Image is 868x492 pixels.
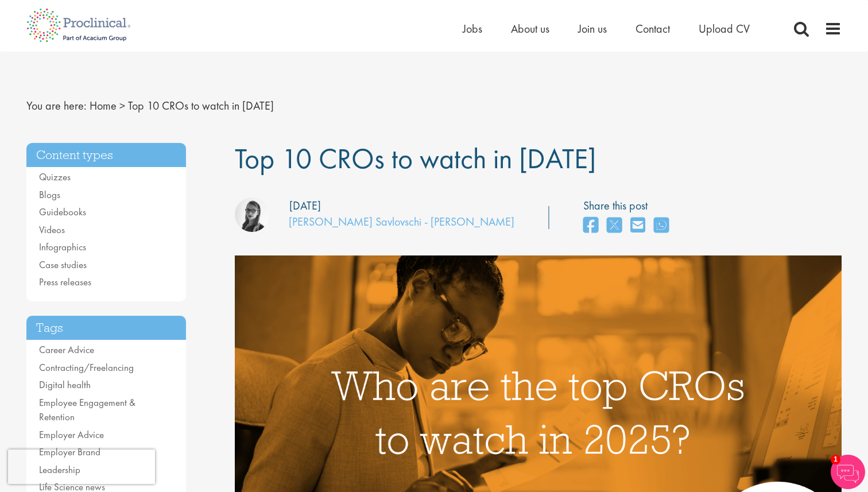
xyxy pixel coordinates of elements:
[39,343,94,356] a: Career Advice
[635,21,670,36] a: Contact
[39,206,86,218] a: Guidebooks
[90,98,117,113] a: breadcrumb link
[235,140,596,177] span: Top 10 CROs to watch in [DATE]
[39,396,135,424] a: Employee Engagement & Retention
[511,21,549,36] a: About us
[39,188,60,201] a: Blogs
[119,98,125,113] span: >
[39,361,134,374] a: Contracting/Freelancing
[583,197,675,214] label: Share this post
[39,258,87,271] a: Case studies
[39,445,100,458] a: Employer Brand
[39,241,86,253] a: Infographics
[831,455,840,464] span: 1
[235,197,269,232] img: Theodora Savlovschi - Wicks
[289,214,514,229] a: [PERSON_NAME] Savlovschi - [PERSON_NAME]
[699,21,750,36] a: Upload CV
[128,98,274,113] span: Top 10 CROs to watch in [DATE]
[463,21,482,36] a: Jobs
[26,98,87,113] span: You are here:
[39,171,71,183] a: Quizzes
[630,214,645,238] a: share on email
[39,378,91,391] a: Digital health
[654,214,669,238] a: share on whats app
[39,428,104,441] a: Employer Advice
[39,223,65,236] a: Videos
[8,450,155,484] iframe: reCAPTCHA
[578,21,607,36] a: Join us
[26,316,186,340] h3: Tags
[607,214,622,238] a: share on twitter
[39,276,91,288] a: Press releases
[289,197,321,214] div: [DATE]
[26,143,186,168] h3: Content types
[831,455,865,489] img: Chatbot
[583,214,598,238] a: share on facebook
